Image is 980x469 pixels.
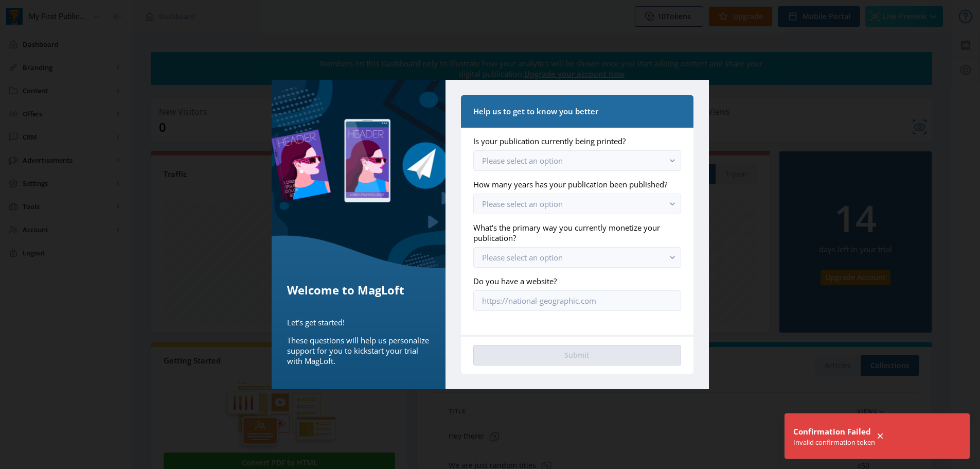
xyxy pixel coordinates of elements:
[473,179,672,189] label: How many years has your publication been published?
[473,290,681,311] input: https://national-geographic.com
[473,247,681,268] button: Please select an option
[482,155,563,166] span: Please select an option
[473,276,672,286] label: Do you have a website?
[473,150,681,171] button: Please select an option
[473,222,672,243] label: What's the primary way you currently monetize your publication?
[473,136,672,146] label: Is your publication currently being printed?
[287,335,431,366] p: These questions will help us personalize support for you to kickstart your trial with MagLoft.
[482,199,563,209] span: Please select an option
[793,425,875,438] div: Confirmation Failed
[482,252,563,263] span: Please select an option
[473,345,681,366] button: Submit
[287,317,431,327] p: Let's get started!
[287,282,431,298] h5: Welcome to MagLoft
[473,194,681,214] button: Please select an option
[793,438,875,447] div: Invalid confirmation token
[461,95,693,128] nb-card-header: Help us to get to know you better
